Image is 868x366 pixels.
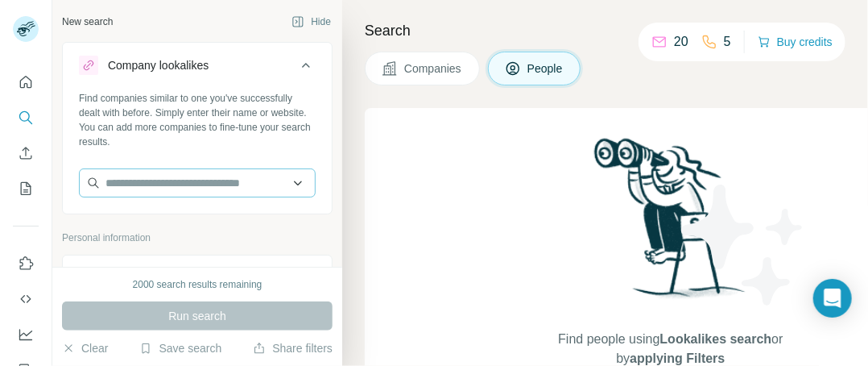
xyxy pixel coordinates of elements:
button: Share filters [253,340,333,356]
button: Job title [63,259,332,297]
div: Find companies similar to one you've successfully dealt with before. Simply enter their name or w... [79,91,316,149]
button: Buy credits [758,31,833,53]
button: Use Surfe on LinkedIn [13,249,39,278]
p: Personal information [62,231,333,245]
div: Company lookalikes [108,57,209,73]
div: Open Intercom Messenger [813,279,852,318]
button: Use Surfe API [13,285,39,314]
img: Surfe Illustration - Woman searching with binoculars [587,134,754,314]
button: Clear [62,340,108,356]
p: 5 [724,32,731,52]
button: Save search [139,340,221,356]
button: Enrich CSV [13,139,39,168]
button: Search [13,103,39,132]
div: 2000 search results remaining [133,277,262,292]
button: My lists [13,174,39,203]
div: New search [62,15,113,29]
button: Quick start [13,68,39,97]
span: Companies [404,60,463,77]
span: Lookalikes search [660,332,772,346]
h4: Search [365,19,849,42]
p: 20 [674,32,688,52]
button: Company lookalikes [63,46,332,91]
span: People [527,60,564,77]
button: Hide [280,10,342,34]
span: applying Filters [630,351,725,365]
button: Dashboard [13,320,39,349]
img: Surfe Illustration - Stars [671,173,816,318]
